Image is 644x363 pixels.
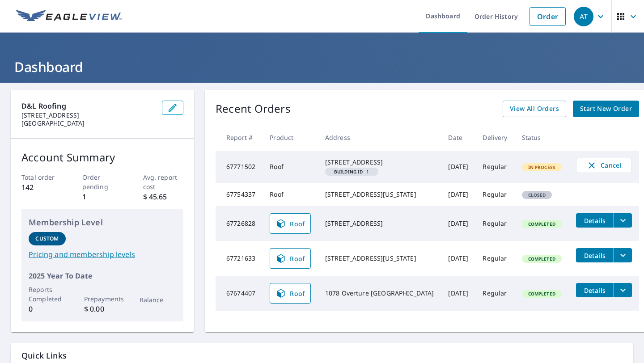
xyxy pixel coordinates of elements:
td: 67674407 [216,276,263,311]
span: Roof [275,253,305,264]
p: [STREET_ADDRESS] [21,111,155,119]
span: Completed [523,291,561,297]
td: 67721633 [216,241,263,276]
div: [STREET_ADDRESS] [325,219,434,228]
button: detailsBtn-67721633 [576,248,614,262]
div: [STREET_ADDRESS] [325,158,434,167]
div: [STREET_ADDRESS][US_STATE] [325,254,434,263]
button: detailsBtn-67726828 [576,213,614,228]
span: Completed [523,221,561,227]
button: filesDropdownBtn-67674407 [614,283,632,297]
span: Details [581,216,608,225]
a: Start New Order [573,101,639,117]
p: Membership Level [29,216,176,228]
span: Roof [275,218,305,229]
td: Roof [263,151,318,183]
td: [DATE] [441,276,475,311]
em: Building ID [334,169,363,174]
span: Closed [523,192,551,198]
th: Status [515,124,569,151]
p: Avg. report cost [143,173,184,191]
p: 0 [29,304,66,314]
p: Balance [140,295,177,304]
div: AT [574,7,593,26]
td: Regular [475,183,514,206]
p: Account Summary [21,149,183,165]
p: Prepayments [84,294,121,304]
td: Roof [263,183,318,206]
a: Roof [270,213,311,234]
p: $ 45.65 [143,191,184,202]
td: 67754337 [216,183,263,206]
td: [DATE] [441,206,475,241]
p: Order pending [82,173,123,191]
a: Pricing and membership levels [29,249,176,260]
td: Regular [475,241,514,276]
p: Recent Orders [216,101,291,117]
a: Order [530,7,566,26]
a: Roof [270,283,311,304]
th: Address [318,124,441,151]
p: $ 0.00 [84,304,121,314]
p: Total order [21,173,62,182]
p: 2025 Year To Date [29,270,176,281]
p: 142 [21,182,62,193]
td: [DATE] [441,241,475,276]
span: In Process [523,164,561,170]
th: Delivery [475,124,514,151]
p: Custom [35,235,59,243]
td: Regular [475,206,514,241]
span: Cancel [585,160,623,171]
a: View All Orders [503,101,566,117]
button: filesDropdownBtn-67726828 [614,213,632,228]
th: Date [441,124,475,151]
p: 1 [82,191,123,202]
button: detailsBtn-67674407 [576,283,614,297]
div: 1078 Overture [GEOGRAPHIC_DATA] [325,289,434,298]
p: Reports Completed [29,285,66,304]
button: Cancel [576,158,632,173]
button: filesDropdownBtn-67721633 [614,248,632,262]
h1: Dashboard [11,58,633,76]
p: [GEOGRAPHIC_DATA] [21,119,155,127]
td: [DATE] [441,183,475,206]
td: Regular [475,276,514,311]
span: Roof [275,288,305,299]
span: Start New Order [580,103,632,114]
th: Report # [216,124,263,151]
span: View All Orders [510,103,559,114]
span: Completed [523,256,561,262]
span: Details [581,251,608,260]
td: 67726828 [216,206,263,241]
span: 1 [329,169,375,174]
div: [STREET_ADDRESS][US_STATE] [325,190,434,199]
th: Product [263,124,318,151]
span: Details [581,286,608,295]
td: 67771502 [216,151,263,183]
td: [DATE] [441,151,475,183]
p: D&L Roofing [21,101,155,111]
a: Roof [270,248,311,269]
p: Quick Links [21,350,623,361]
img: EV Logo [16,10,122,23]
td: Regular [475,151,514,183]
